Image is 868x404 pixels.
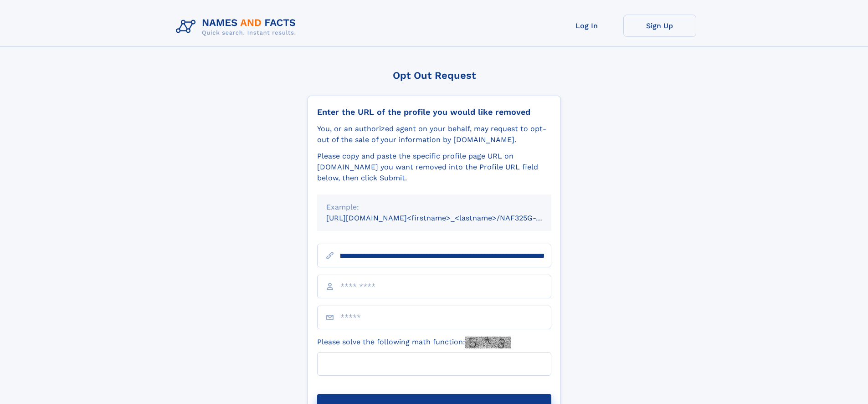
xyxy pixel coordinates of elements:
[317,151,551,184] div: Please copy and paste the specific profile page URL on [DOMAIN_NAME] you want removed into the Pr...
[326,214,569,222] small: [URL][DOMAIN_NAME]<firstname>_<lastname>/NAF325G-xxxxxxxx
[550,15,623,37] a: Log In
[623,15,696,37] a: Sign Up
[326,202,542,213] div: Example:
[317,123,551,145] div: You, or an authorized agent on your behalf, may request to opt-out of the sale of your informatio...
[317,107,551,117] div: Enter the URL of the profile you would like removed
[308,70,561,81] div: Opt Out Request
[317,337,511,348] label: Please solve the following math function:
[172,15,303,39] img: Logo Names and Facts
